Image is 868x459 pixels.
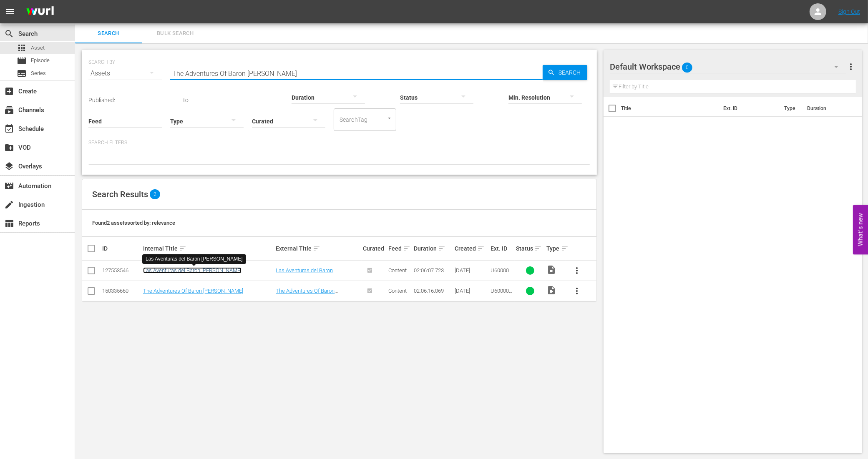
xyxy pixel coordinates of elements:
[534,245,542,252] span: sort
[491,245,513,252] div: Ext. ID
[477,245,485,252] span: sort
[388,267,407,273] span: Content
[555,65,587,80] span: Search
[313,245,320,252] span: sort
[682,59,692,76] span: 0
[31,56,50,65] span: Episode
[143,243,273,253] div: Internal Title
[403,245,410,252] span: sort
[5,7,15,17] span: menu
[846,62,856,72] span: more_vert
[438,245,445,252] span: sort
[621,97,718,120] th: Title
[388,288,407,294] span: Content
[20,2,60,22] img: ans4CAIJ8jUAAAAAAAAAAAAAAAAAAAAAAAAgQb4GAAAAAAAAAAAAAAAAAAAAAAAAJMjXAAAAAAAAAAAAAAAAAAAAAAAAgAT5G...
[414,288,452,294] div: 02:06:16.069
[779,97,802,120] th: Type
[179,245,186,252] span: sort
[455,243,488,253] div: Created
[92,189,148,199] span: Search Results
[455,267,488,273] div: [DATE]
[363,245,386,252] div: Curated
[838,8,860,15] a: Sign Out
[88,139,590,146] p: Search Filters:
[718,97,779,120] th: Ext. ID
[846,57,856,77] button: more_vert
[102,245,141,252] div: ID
[88,97,115,103] span: Published:
[102,288,141,294] div: 150335660
[147,29,204,38] span: Bulk Search
[547,265,557,275] span: Video
[183,97,189,103] span: to
[102,267,141,273] div: 127553546
[4,181,14,191] span: Automation
[491,288,512,306] span: U6000051_BRA_18
[80,29,137,38] span: Search
[567,261,587,281] button: more_vert
[4,105,14,115] span: Channels
[543,65,587,80] button: Search
[17,56,27,66] span: Episode
[414,243,452,253] div: Duration
[4,86,14,96] span: Create
[572,266,582,276] span: more_vert
[455,288,488,294] div: [DATE]
[572,286,582,296] span: more_vert
[17,43,27,53] span: Asset
[853,205,868,254] button: Open Feedback Widget
[491,267,512,280] span: U6000051
[276,243,360,253] div: External Title
[276,267,336,280] a: Las Aventuras del Baron [PERSON_NAME]
[4,143,14,153] span: VOD
[388,243,411,253] div: Feed
[547,243,565,253] div: Type
[567,281,587,301] button: more_vert
[4,161,14,171] span: Overlays
[31,69,46,78] span: Series
[385,114,393,122] button: Open
[547,285,557,295] span: Video
[4,200,14,210] span: Ingestion
[92,220,175,226] span: Found 2 assets sorted by: relevance
[88,62,162,85] div: Assets
[610,55,846,78] div: Default Workspace
[143,267,242,273] a: Las Aventuras del Baron [PERSON_NAME]
[802,97,852,120] th: Duration
[4,124,14,134] span: Schedule
[143,288,243,294] a: The Adventures Of Baron [PERSON_NAME]
[516,243,544,253] div: Status
[146,256,243,263] div: Las Aventuras del Baron [PERSON_NAME]
[276,288,338,300] a: The Adventures Of Baron [PERSON_NAME]
[561,245,569,252] span: sort
[31,44,45,52] span: Asset
[17,68,27,78] span: Series
[4,29,14,39] span: Search
[150,189,160,199] span: 2
[4,218,14,228] span: Reports
[414,267,452,273] div: 02:06:07.723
